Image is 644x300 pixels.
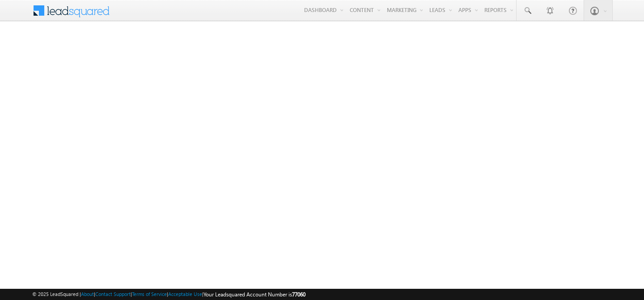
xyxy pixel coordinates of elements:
a: Terms of Service [132,291,167,297]
a: Acceptable Use [168,291,202,297]
a: Contact Support [95,291,131,297]
span: Your Leadsquared Account Number is [203,291,305,298]
a: About [81,291,94,297]
span: © 2025 LeadSquared | | | | | [32,290,305,299]
span: 77060 [292,291,305,298]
